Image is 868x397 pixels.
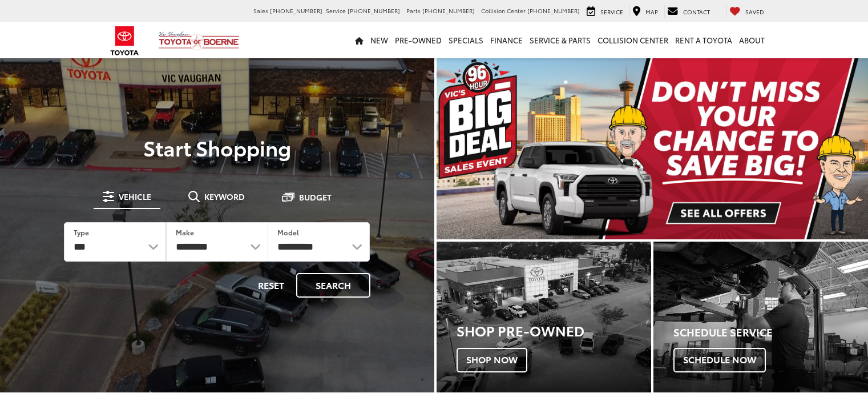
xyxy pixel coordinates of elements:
[673,327,868,338] h4: Schedule Service
[481,6,526,15] span: Collision Center
[326,6,346,15] span: Service
[103,22,146,59] img: Toyota
[527,6,580,15] span: [PHONE_NUMBER]
[352,22,367,58] a: Home
[745,7,764,16] span: Saved
[348,6,400,15] span: [PHONE_NUMBER]
[204,193,245,200] span: Keyword
[457,348,527,372] span: Shop Now
[299,193,332,201] span: Budget
[48,136,386,159] p: Start Shopping
[253,6,268,15] span: Sales
[664,5,713,18] a: Contact
[158,31,240,51] img: Vic Vaughan Toyota of Boerne
[422,6,475,15] span: [PHONE_NUMBER]
[248,273,294,298] button: Reset
[629,5,661,18] a: Map
[391,22,445,58] a: Pre-Owned
[683,7,710,16] span: Contact
[584,5,626,18] a: Service
[726,5,767,18] a: My Saved Vehicles
[457,323,651,338] h3: Shop Pre-Owned
[445,22,487,58] a: Specials
[119,193,151,200] span: Vehicle
[672,22,736,58] a: Rent a Toyota
[673,348,766,372] span: Schedule Now
[736,22,768,58] a: About
[653,242,868,392] div: Toyota
[296,273,370,298] button: Search
[437,242,651,392] div: Toyota
[437,242,651,392] a: Shop Pre-Owned Shop Now
[406,6,421,15] span: Parts
[653,242,868,392] a: Schedule Service Schedule Now
[367,22,391,58] a: New
[270,6,322,15] span: [PHONE_NUMBER]
[600,7,623,16] span: Service
[74,227,89,237] label: Type
[645,7,658,16] span: Map
[277,227,299,237] label: Model
[594,22,672,58] a: Collision Center
[526,22,594,58] a: Service & Parts: Opens in a new tab
[176,227,194,237] label: Make
[487,22,526,58] a: Finance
